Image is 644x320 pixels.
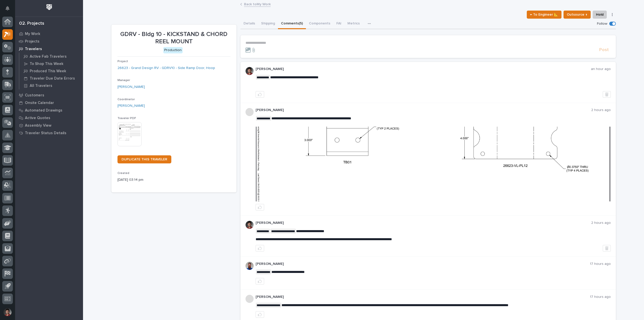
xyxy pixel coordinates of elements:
[244,1,271,7] a: Back toMy Work
[117,60,128,63] span: Project
[2,3,13,14] button: Notifications
[333,19,344,29] button: FAI
[25,116,50,120] p: Active Quotes
[256,278,264,285] button: like this post
[591,108,611,112] p: 2 hours ago
[25,131,66,135] p: Traveler Status Details
[256,221,591,225] p: [PERSON_NAME]
[117,177,230,183] p: [DATE] 03:14 pm
[246,262,254,270] img: 6hTokn1ETDGPf9BPokIQ
[163,47,183,53] div: Production
[563,11,591,19] button: Outsource ↑
[117,84,145,90] a: [PERSON_NAME]
[25,39,39,44] p: Projects
[15,45,83,53] a: Travelers
[527,11,561,19] button: ← To Engineer 📐
[117,79,130,82] span: Manager
[603,245,611,252] button: Delete post
[258,19,278,29] button: Shipping
[25,101,54,105] p: Onsite Calendar
[15,91,83,99] a: Customers
[597,47,611,53] button: Post
[25,93,44,98] p: Customers
[256,245,264,252] button: like this post
[256,262,590,266] p: [PERSON_NAME]
[25,108,62,113] p: Automated Drawings
[117,172,129,175] span: Created
[306,19,333,29] button: Components
[530,12,558,18] span: ← To Engineer 📐
[45,3,54,12] img: Workspace Logo
[591,67,611,71] p: an hour ago
[593,11,607,19] button: Hold
[278,19,306,29] button: Comments (5)
[19,60,83,67] a: To Shop This Week
[15,122,83,129] a: Assembly View
[256,204,264,210] button: like this post
[597,22,607,26] p: Follow
[15,30,83,38] a: My Work
[122,158,167,161] span: DUPLICATE THIS TRAVELER
[19,75,83,82] a: Traveler Due Date Errors
[256,295,590,299] p: [PERSON_NAME]
[30,84,52,88] p: All Travelers
[117,155,171,163] a: DUPLICATE THIS TRAVELER
[344,19,363,29] button: Metrics
[25,47,42,51] p: Travelers
[19,82,83,89] a: All Travelers
[19,53,83,60] a: Active Fab Travelers
[256,108,591,112] p: [PERSON_NAME]
[590,295,611,299] p: 17 hours ago
[246,221,254,229] img: ROij9lOReuV7WqYxWfnW
[15,99,83,106] a: Onsite Calendar
[30,69,66,74] p: Produced This Week
[246,67,254,75] img: ROij9lOReuV7WqYxWfnW
[19,67,83,75] a: Produced This Week
[117,65,215,71] a: 26623 - Grand Design RV - GDRV10 - Side Ramp Door, Hoop
[25,123,51,128] p: Assembly View
[567,12,587,18] span: Outsource ↑
[599,47,609,53] span: Post
[240,19,258,29] button: Details
[30,76,75,81] p: Traveler Due Date Errors
[30,54,67,59] p: Active Fab Travelers
[15,114,83,122] a: Active Quotes
[19,21,44,26] div: 02. Projects
[256,311,264,318] button: like this post
[30,62,63,66] p: To Shop This Week
[6,6,13,14] div: Notifications
[117,117,136,120] span: Traveler PDF
[117,31,230,45] p: GDRV - Bldg 10 - KICKSTAND & CHORD REEL MOUNT
[590,262,611,266] p: 17 hours ago
[256,91,264,98] button: like this post
[15,106,83,114] a: Automated Drawings
[117,98,135,101] span: Coordinator
[2,307,13,317] button: users-avatar
[591,221,611,225] p: 2 hours ago
[15,38,83,45] a: Projects
[25,32,40,36] p: My Work
[117,103,145,109] a: [PERSON_NAME]
[596,12,603,18] span: Hold
[15,129,83,137] a: Traveler Status Details
[603,91,611,98] button: Delete post
[256,67,591,71] p: [PERSON_NAME]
